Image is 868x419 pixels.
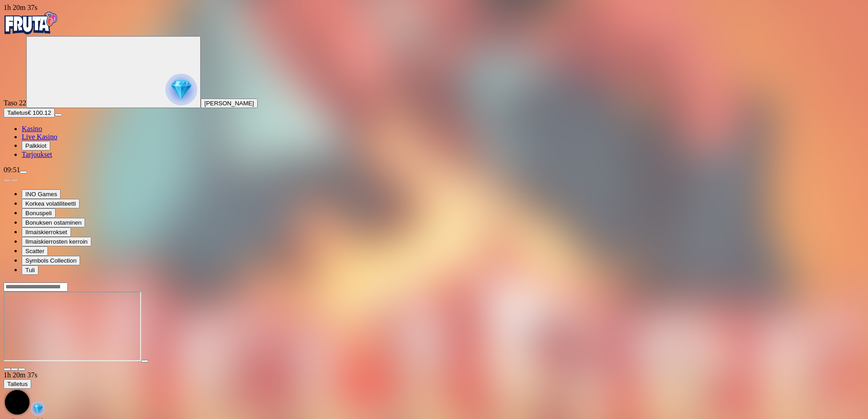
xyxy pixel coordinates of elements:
span: Ilmaiskierrokset [25,229,67,235]
span: 09:51 [4,166,20,174]
nav: Primary [4,12,864,159]
span: Korkea volatiliteetti [25,200,76,207]
span: € 100.12 [28,109,51,116]
button: menu [20,171,27,174]
button: reward progress [26,36,201,108]
button: prev slide [4,179,11,182]
button: chevron-down icon [11,368,18,371]
span: Scatter [25,248,44,254]
button: Tuli [22,265,38,275]
span: Tuli [25,267,35,273]
span: Palkkiot [25,142,47,149]
a: Tarjoukset [22,151,52,158]
img: reward progress [165,74,197,105]
button: Talletus [4,379,31,389]
button: Scatter [22,246,48,256]
button: Ilmaiskierrosten kerroin [22,237,91,246]
input: Search [4,282,68,292]
button: Bonuspeli [22,208,56,218]
button: Palkkiot [22,141,50,151]
span: Bonuksen ostaminen [25,219,81,226]
button: [PERSON_NAME] [201,99,258,108]
button: menu [55,113,62,116]
button: fullscreen icon [18,368,25,371]
a: Fruta [4,28,58,36]
img: Fruta [4,12,58,34]
button: play icon [141,360,148,363]
span: user session time [4,4,38,11]
button: Bonuksen ostaminen [22,218,85,227]
span: INO Games [25,191,57,198]
span: Ilmaiskierrosten kerroin [25,238,88,245]
nav: Main menu [4,125,864,159]
a: Live Kasino [22,133,57,141]
span: Talletus [7,109,28,116]
span: Bonuspeli [25,210,52,217]
span: [PERSON_NAME] [204,100,254,107]
span: user session time [4,371,38,379]
span: Talletus [7,381,28,387]
button: Korkea volatiliteetti [22,199,80,208]
img: reward-icon [31,401,45,416]
button: Ilmaiskierrokset [22,227,71,237]
button: next slide [11,179,18,182]
button: INO Games [22,189,61,199]
button: Symbols Collection [22,256,80,265]
span: Symbols Collection [25,257,76,264]
button: close icon [4,368,11,371]
button: Talletusplus icon€ 100.12 [4,108,55,118]
iframe: Hellfire Highway Gold Blitz [4,292,141,361]
span: Taso 22 [4,99,26,107]
div: Game menu [4,371,864,418]
a: Kasino [22,125,42,132]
